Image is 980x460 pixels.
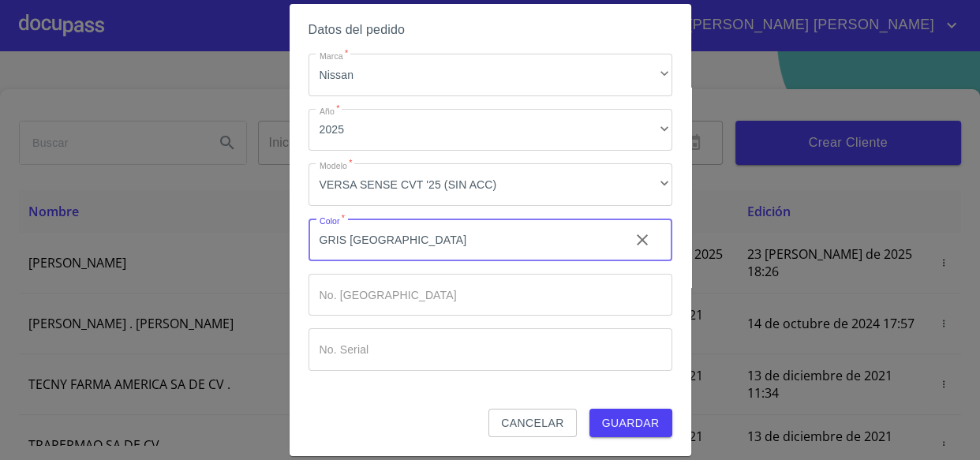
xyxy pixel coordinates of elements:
[589,409,672,438] button: Guardar
[309,54,672,96] div: Nissan
[309,109,672,151] div: 2025
[623,221,661,259] button: clear input
[602,413,660,433] span: Guardar
[309,163,672,206] div: VERSA SENSE CVT '25 (SIN ACC)
[488,409,576,438] button: Cancelar
[501,413,563,433] span: Cancelar
[309,19,672,41] h6: Datos del pedido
